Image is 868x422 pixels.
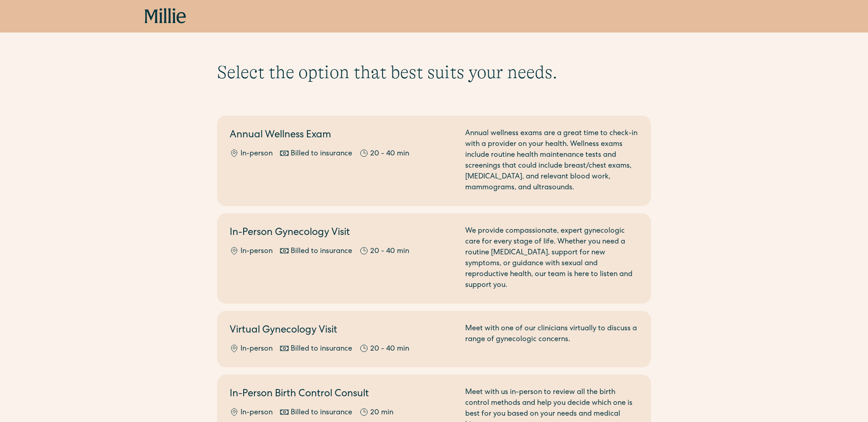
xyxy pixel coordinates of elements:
h2: Annual Wellness Exam [230,128,454,143]
a: Virtual Gynecology VisitIn-personBilled to insurance20 - 40 minMeet with one of our clinicians vi... [217,311,651,367]
div: 20 min [370,408,393,418]
h2: In-Person Gynecology Visit [230,226,454,241]
div: Billed to insurance [291,246,352,257]
div: Billed to insurance [291,344,352,355]
div: Billed to insurance [291,149,352,159]
div: Annual wellness exams are a great time to check-in with a provider on your health. Wellness exams... [465,128,638,193]
a: In-Person Gynecology VisitIn-personBilled to insurance20 - 40 minWe provide compassionate, expert... [217,213,651,304]
div: In-person [241,344,273,355]
div: Meet with one of our clinicians virtually to discuss a range of gynecologic concerns. [465,324,638,355]
div: Billed to insurance [291,408,352,418]
div: In-person [241,246,273,257]
div: In-person [241,408,273,418]
div: 20 - 40 min [370,149,409,159]
h2: In-Person Birth Control Consult [230,387,454,402]
div: We provide compassionate, expert gynecologic care for every stage of life. Whether you need a rou... [465,226,638,291]
div: 20 - 40 min [370,344,409,355]
div: 20 - 40 min [370,246,409,257]
h2: Virtual Gynecology Visit [230,324,454,338]
div: In-person [241,149,273,159]
a: Annual Wellness ExamIn-personBilled to insurance20 - 40 minAnnual wellness exams are a great time... [217,116,651,206]
h1: Select the option that best suits your needs. [217,61,651,83]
